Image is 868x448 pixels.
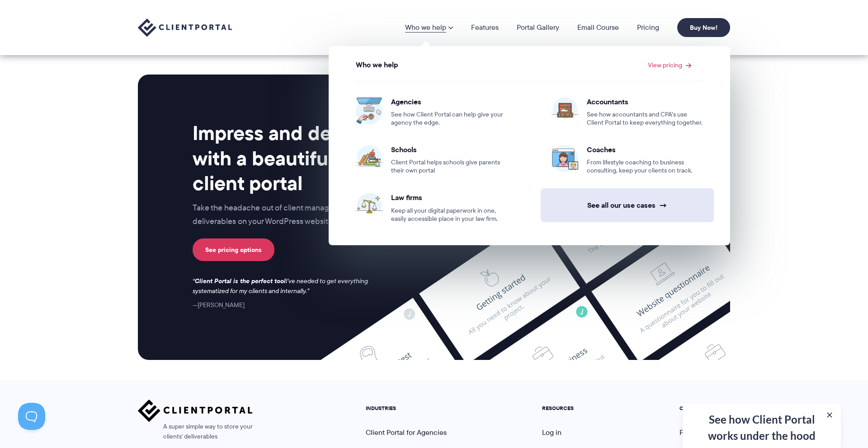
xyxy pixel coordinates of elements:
[356,61,398,69] span: Who we help
[18,403,45,430] iframe: Toggle Customer Support
[587,97,703,106] span: Accountants
[366,427,447,438] a: Client Portal for Agencies
[193,300,245,309] cite: [PERSON_NAME]
[587,145,703,154] span: Coaches
[195,276,286,286] strong: Client Portal is the perfect tool
[193,201,490,229] p: Take the headache out of client management and get a simple way to store your deliverables on you...
[391,145,507,154] span: Schools
[648,62,691,68] a: View pricing
[391,97,507,106] span: Agencies
[577,24,619,31] a: Email Course
[138,422,253,442] span: A super simple way to store your clients' deliverables
[677,18,730,37] a: Buy Now!
[679,405,730,411] h5: COMPANY
[542,427,561,438] a: Log in
[471,24,499,31] a: Features
[334,72,725,232] ul: View pricing
[542,405,594,411] h5: RESOURCES
[329,46,730,245] ul: Who we help
[391,111,507,127] span: See how Client Portal can help give your agency the edge.
[587,111,703,127] span: See how accountants and CPA’s use Client Portal to keep everything together.
[366,405,457,411] h5: INDUSTRIES
[541,188,714,222] a: See all our use cases
[517,24,559,31] a: Portal Gallery
[405,24,453,31] a: Who we help
[391,207,507,223] span: Keep all your digital paperwork in one, easily accessible place in your law firm.
[391,159,507,175] span: Client Portal helps schools give parents their own portal
[193,121,490,196] h2: Impress and delight your clients with a beautiful, centralized client portal
[193,276,377,296] p: I've needed to get everything systematized for my clients and internally.
[659,201,667,210] span: →
[391,193,507,202] span: Law firms
[193,238,274,261] a: See pricing options
[587,159,703,175] span: From lifestyle coaching to business consulting, keep your clients on track.
[637,24,659,31] a: Pricing
[679,427,730,438] a: Partner program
